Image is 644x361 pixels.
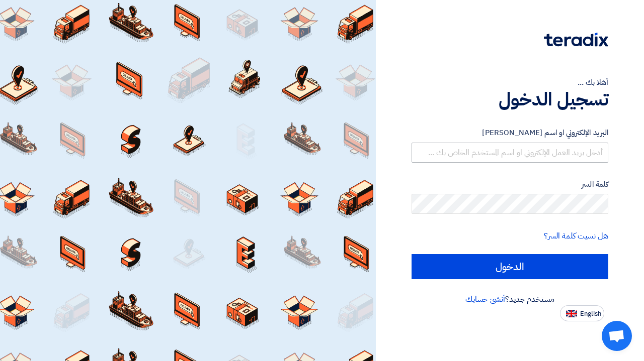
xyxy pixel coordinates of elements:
a: أنشئ حسابك [465,293,505,305]
label: كلمة السر [412,179,608,190]
input: أدخل بريد العمل الإلكتروني او اسم المستخدم الخاص بك ... [412,143,608,163]
a: هل نسيت كلمة السر؟ [544,230,608,242]
input: الدخول [412,254,608,279]
div: مستخدم جديد؟ [412,293,608,305]
label: البريد الإلكتروني او اسم [PERSON_NAME] [412,127,608,139]
h1: تسجيل الدخول [412,88,608,110]
button: English [560,305,604,321]
div: Open chat [602,321,632,351]
div: أهلا بك ... [412,76,608,88]
span: English [580,310,601,317]
img: en-US.png [566,310,577,317]
img: Teradix logo [544,33,608,47]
